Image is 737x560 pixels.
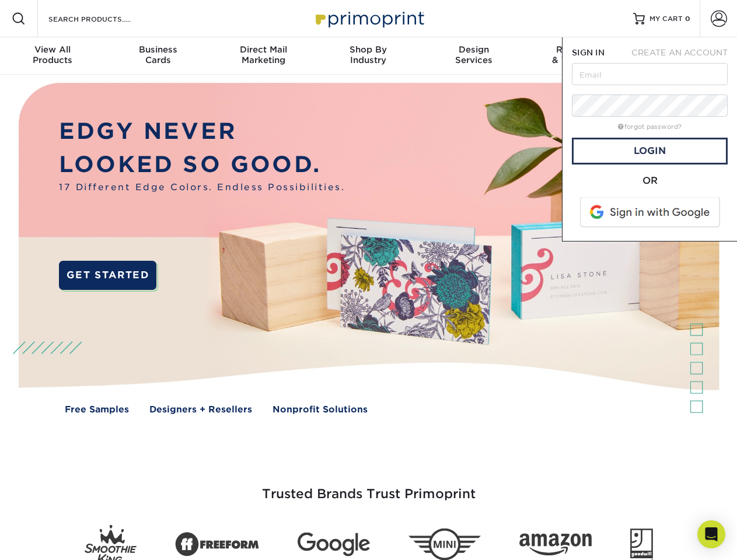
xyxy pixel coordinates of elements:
h3: Trusted Brands Trust Primoprint [27,459,710,516]
span: Business [105,44,210,55]
img: Primoprint [310,6,427,31]
a: forgot password? [618,123,682,131]
div: Cards [105,44,210,65]
a: Nonprofit Solutions [273,403,368,416]
div: OR [572,174,728,188]
span: SIGN IN [572,48,605,57]
a: Shop ByIndustry [316,37,421,75]
a: Designers + Resellers [149,403,252,416]
img: Google [298,533,370,556]
p: EDGY NEVER [59,115,345,148]
a: Resources& Templates [526,37,631,75]
span: Design [421,44,526,55]
input: SEARCH PRODUCTS..... [47,12,161,26]
a: GET STARTED [59,261,156,290]
img: Goodwill [630,528,653,560]
span: 0 [685,15,690,23]
p: LOOKED SO GOOD. [59,148,345,181]
div: Marketing [211,44,316,65]
a: Free Samples [65,403,129,416]
a: Login [572,138,728,164]
span: Shop By [316,44,421,55]
div: Industry [316,44,421,65]
span: MY CART [649,14,683,24]
a: Direct MailMarketing [211,37,316,75]
div: Services [421,44,526,65]
div: & Templates [526,44,631,65]
span: 17 Different Edge Colors. Endless Possibilities. [59,181,345,194]
a: BusinessCards [105,37,210,75]
span: Resources [526,44,631,55]
img: Amazon [519,534,592,556]
a: DesignServices [421,37,526,75]
span: CREATE AN ACCOUNT [631,48,728,57]
span: Direct Mail [211,44,316,55]
input: Email [572,63,728,85]
div: Open Intercom Messenger [697,520,725,548]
